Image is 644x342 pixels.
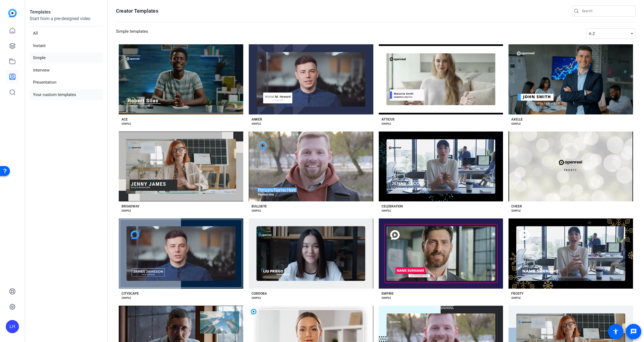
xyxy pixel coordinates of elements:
[30,15,103,27] p: Start from a pre-designed video
[249,44,373,114] button: Template image
[251,291,267,296] div: CORDOBA
[382,117,394,122] div: ATTICUS
[382,122,391,126] div: SIMPLE
[251,122,261,126] div: SIMPLE
[508,132,633,202] button: Template image
[511,122,521,126] div: SIMPLE
[589,31,595,36] span: A-Z
[251,204,267,209] div: BULLSEYE
[379,132,503,202] button: Template image
[121,204,139,209] div: BROADWAY
[6,320,19,333] div: LH
[30,89,103,100] li: Your custom templates
[382,209,391,213] div: SIMPLE
[30,40,103,51] li: Instant
[119,44,243,114] button: Template image
[119,132,243,202] button: Template image
[508,218,633,289] button: Template image
[630,328,637,335] mat-icon: message
[508,44,633,114] button: Template image
[30,9,51,15] strong: Templates
[121,296,131,300] div: SIMPLE
[121,117,128,122] div: ACE
[30,28,103,39] li: All
[121,122,131,126] div: SIMPLE
[382,291,394,296] div: EMPIRE
[30,77,103,88] li: Presentation
[119,218,243,289] button: Template image
[116,28,148,39] h3: Simple templates
[251,296,261,300] div: SIMPLE
[379,218,503,289] button: Template image
[251,209,261,213] div: SIMPLE
[121,291,139,296] div: CITYSCAPE
[511,204,522,209] div: CHEER
[511,291,523,296] div: FROSTY
[382,296,391,300] div: SIMPLE
[511,296,521,300] div: SIMPLE
[30,65,103,76] li: Interview
[249,218,373,289] button: Template image
[382,204,403,209] div: CELEBRATION
[511,209,521,213] div: SIMPLE
[582,8,631,14] input: Search
[249,132,373,202] button: Template image
[8,9,17,17] img: blue-gradient.svg
[511,117,523,122] div: AXELLE
[379,44,503,114] button: Template image
[121,209,131,213] div: SIMPLE
[116,8,158,14] h1: Creator Templates
[612,328,619,335] mat-icon: accessibility
[251,117,262,122] div: ANKER
[30,52,103,64] li: Simple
